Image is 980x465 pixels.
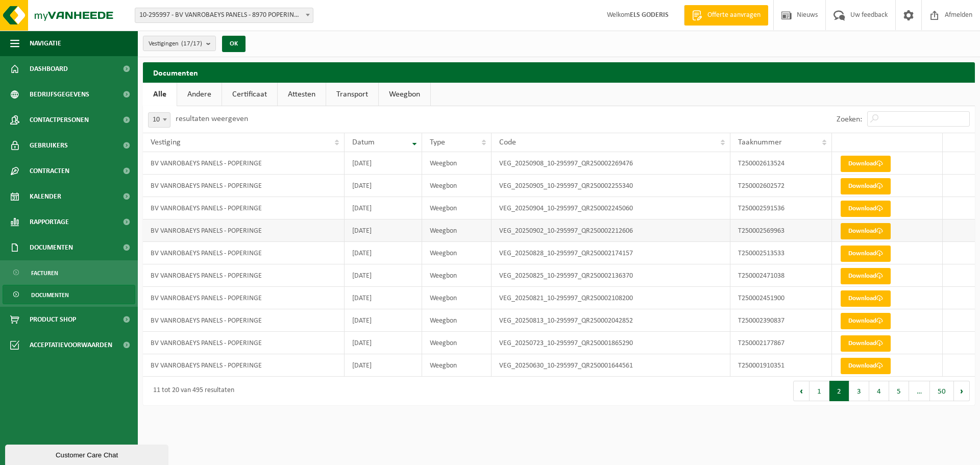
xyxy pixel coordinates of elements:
a: Weegbon [379,83,430,106]
span: 10-295997 - BV VANROBAEYS PANELS - 8970 POPERINGE, BENELUXLAAN 12 [135,8,313,22]
iframe: chat widget [5,443,170,465]
button: Previous [793,381,810,401]
td: T250002471038 [730,264,832,287]
td: VEG_20250813_10-295997_QR250002042852 [492,309,730,332]
a: Transport [326,83,378,106]
span: Offerte aanvragen [705,10,763,20]
a: Offerte aanvragen [684,5,768,26]
span: Vestigingen [149,36,202,52]
span: 10 [148,112,170,128]
span: Datum [352,138,375,146]
td: [DATE] [345,354,423,377]
td: VEG_20250904_10-295997_QR250002245060 [492,197,730,219]
a: Download [841,268,891,284]
td: BV VANROBAEYS PANELS - POPERINGE [143,197,345,219]
td: VEG_20250902_10-295997_QR250002212606 [492,219,730,242]
td: T250001910351 [730,354,832,377]
a: Download [841,178,891,194]
span: Code [499,138,516,146]
td: T250002569963 [730,219,832,242]
button: 5 [889,381,909,401]
td: VEG_20250908_10-295997_QR250002269476 [492,152,730,175]
span: Product Shop [30,307,76,332]
button: OK [222,36,246,52]
span: Contracten [30,158,69,184]
strong: ELS GODERIS [630,11,669,19]
td: BV VANROBAEYS PANELS - POPERINGE [143,287,345,309]
a: Andere [177,83,222,106]
td: T250002591536 [730,197,832,219]
td: Weegbon [422,197,492,219]
count: (17/17) [181,40,202,47]
td: BV VANROBAEYS PANELS - POPERINGE [143,264,345,287]
td: VEG_20250723_10-295997_QR250001865290 [492,332,730,354]
td: Weegbon [422,309,492,332]
span: … [909,381,930,401]
td: VEG_20250905_10-295997_QR250002255340 [492,175,730,197]
a: Alle [143,83,177,106]
td: [DATE] [345,264,423,287]
td: [DATE] [345,219,423,242]
span: Documenten [31,285,69,305]
button: Vestigingen(17/17) [143,36,216,51]
td: T250002513533 [730,242,832,264]
td: Weegbon [422,152,492,175]
td: T250002613524 [730,152,832,175]
td: BV VANROBAEYS PANELS - POPERINGE [143,242,345,264]
span: Acceptatievoorwaarden [30,332,112,358]
td: BV VANROBAEYS PANELS - POPERINGE [143,175,345,197]
span: Documenten [30,235,73,260]
td: BV VANROBAEYS PANELS - POPERINGE [143,332,345,354]
span: Type [430,138,445,146]
a: Download [841,156,891,172]
td: Weegbon [422,354,492,377]
a: Documenten [3,285,135,304]
td: Weegbon [422,175,492,197]
span: Kalender [30,184,61,209]
a: Certificaat [222,83,277,106]
td: T250002602572 [730,175,832,197]
td: Weegbon [422,287,492,309]
a: Download [841,246,891,262]
td: [DATE] [345,332,423,354]
a: Download [841,313,891,329]
span: Taaknummer [738,138,782,146]
span: Gebruikers [30,133,68,158]
td: VEG_20250630_10-295997_QR250001644561 [492,354,730,377]
span: Navigatie [30,31,61,56]
button: 4 [869,381,889,401]
td: VEG_20250828_10-295997_QR250002174157 [492,242,730,264]
td: [DATE] [345,152,423,175]
td: BV VANROBAEYS PANELS - POPERINGE [143,219,345,242]
td: [DATE] [345,175,423,197]
label: resultaten weergeven [176,115,248,123]
a: Download [841,201,891,217]
td: BV VANROBAEYS PANELS - POPERINGE [143,354,345,377]
td: VEG_20250821_10-295997_QR250002108200 [492,287,730,309]
td: [DATE] [345,242,423,264]
td: Weegbon [422,332,492,354]
span: Facturen [31,263,58,283]
span: 10 [149,113,170,127]
td: [DATE] [345,197,423,219]
span: Bedrijfsgegevens [30,82,89,107]
span: Rapportage [30,209,69,235]
span: 10-295997 - BV VANROBAEYS PANELS - 8970 POPERINGE, BENELUXLAAN 12 [135,8,313,23]
td: VEG_20250825_10-295997_QR250002136370 [492,264,730,287]
a: Download [841,335,891,352]
a: Download [841,290,891,307]
div: 11 tot 20 van 495 resultaten [148,382,234,400]
td: T250002177867 [730,332,832,354]
td: Weegbon [422,264,492,287]
td: T250002451900 [730,287,832,309]
span: Dashboard [30,56,68,82]
span: Contactpersonen [30,107,89,133]
td: Weegbon [422,242,492,264]
span: Vestiging [151,138,181,146]
td: T250002390837 [730,309,832,332]
a: Facturen [3,263,135,282]
button: 3 [849,381,869,401]
button: 2 [829,381,849,401]
td: BV VANROBAEYS PANELS - POPERINGE [143,309,345,332]
td: [DATE] [345,309,423,332]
